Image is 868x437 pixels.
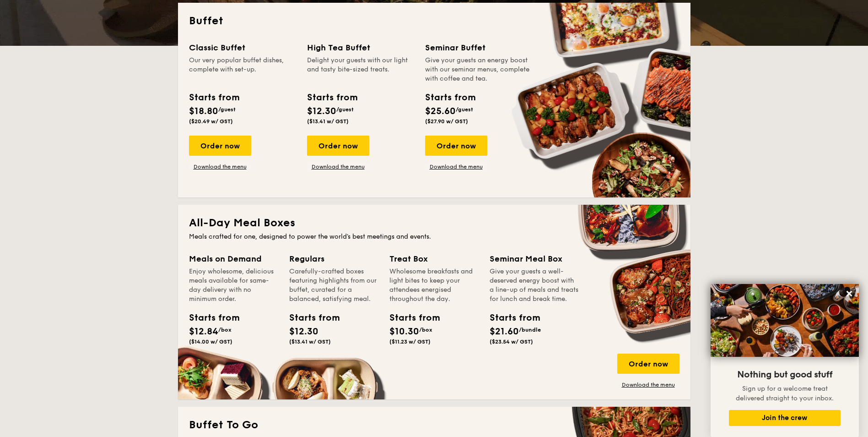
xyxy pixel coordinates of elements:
img: DSC07876-Edit02-Large.jpeg [711,284,859,357]
div: Seminar Buffet [425,41,532,54]
span: /box [218,327,232,333]
h2: Buffet [189,14,679,28]
div: Wholesome breakfasts and light bites to keep your attendees energised throughout the day. [389,267,479,304]
div: Give your guests a well-deserved energy boost with a line-up of meals and treats for lunch and br... [490,267,579,304]
span: $10.30 [389,326,419,337]
span: ($14.00 w/ GST) [189,339,232,345]
h2: All-Day Meal Boxes [189,216,679,230]
div: Enjoy wholesome, delicious meals available for same-day delivery with no minimum order. [189,267,278,304]
div: Delight your guests with our light and tasty bite-sized treats. [307,56,414,83]
span: /guest [456,106,473,113]
div: Order now [425,136,487,156]
div: Starts from [307,91,357,104]
span: ($23.54 w/ GST) [490,339,533,345]
div: High Tea Buffet [307,41,414,54]
div: Treat Box [389,252,479,265]
h2: Buffet To Go [189,418,679,432]
span: $12.30 [307,106,336,117]
div: Give your guests an energy boost with our seminar menus, complete with coffee and tea. [425,56,532,83]
div: Starts from [389,311,431,325]
span: ($11.23 w/ GST) [389,339,431,345]
a: Download the menu [617,381,679,388]
span: ($27.90 w/ GST) [425,118,468,125]
span: $12.30 [289,326,318,337]
span: ($13.41 w/ GST) [307,118,349,125]
div: Order now [307,136,369,156]
div: Our very popular buffet dishes, complete with set-up. [189,56,296,83]
span: /bundle [519,327,541,333]
span: ($20.49 w/ GST) [189,118,233,125]
span: $25.60 [425,106,456,117]
span: /guest [336,106,354,113]
span: /guest [218,106,236,113]
span: $21.60 [490,326,519,337]
button: Join the crew [729,410,841,426]
span: Nothing but good stuff [737,369,832,380]
button: Close [842,286,857,301]
div: Starts from [189,91,239,104]
div: Starts from [490,311,531,325]
div: Seminar Meal Box [490,252,579,265]
a: Download the menu [189,163,251,170]
span: $12.84 [189,326,218,337]
a: Download the menu [425,163,487,170]
div: Meals crafted for one, designed to power the world's best meetings and events. [189,232,679,241]
div: Starts from [189,311,230,325]
span: Sign up for a welcome treat delivered straight to your inbox. [736,385,834,402]
div: Starts from [289,311,330,325]
div: Order now [617,354,679,374]
div: Meals on Demand [189,252,278,265]
div: Classic Buffet [189,41,296,54]
div: Carefully-crafted boxes featuring highlights from our buffet, curated for a balanced, satisfying ... [289,267,378,304]
span: $18.80 [189,106,218,117]
a: Download the menu [307,163,369,170]
div: Order now [189,136,251,156]
span: ($13.41 w/ GST) [289,339,331,345]
span: /box [419,327,432,333]
div: Regulars [289,252,378,265]
div: Starts from [425,91,475,104]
